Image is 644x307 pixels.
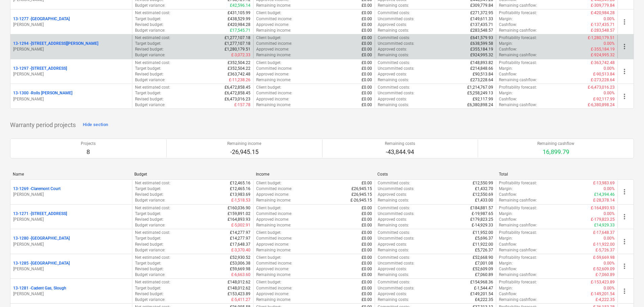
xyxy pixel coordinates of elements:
p: Approved costs : [378,192,407,197]
p: Committed costs : [378,205,410,211]
p: £0.00 [362,16,372,22]
p: £-19,987.65 [472,211,493,217]
span: more_vert [620,188,629,196]
p: £0.00 [362,71,372,77]
p: £-6,380,898.24 [588,102,615,108]
p: Remaining cashflow : [499,247,537,253]
p: Remaining income : [256,197,291,203]
p: Client budget : [256,180,281,186]
p: £0.00 [362,236,372,241]
p: 0.00% [604,16,615,22]
p: Approved income : [256,47,289,52]
p: £92,117.99 [473,96,493,102]
p: Approved income : [256,242,289,247]
p: Cashflow : [499,217,517,222]
p: Approved income : [256,22,289,28]
p: £0.00 [362,211,372,217]
p: £0.00 [362,260,372,266]
p: Net estimated cost : [135,85,170,90]
p: £0.00 [362,77,372,83]
p: £11,952.00 [473,230,493,236]
p: Remaining cashflow : [499,52,537,58]
p: 0.00% [604,186,615,192]
p: 0.00% [604,41,615,47]
p: £179,823.25 [470,217,493,222]
p: £14,277.97 [230,230,250,236]
span: more_vert [620,67,629,75]
p: Committed income : [256,66,292,71]
p: £641,579.93 [470,35,493,41]
p: Target budget : [135,186,161,192]
p: £-273,228.64 [591,77,615,83]
p: £11,922.00 [473,242,493,247]
p: 0.00% [604,260,615,266]
p: £-17,648.37 [593,230,615,236]
p: £363,742.48 [228,71,250,77]
div: 13-1297 -[STREET_ADDRESS][PERSON_NAME] [13,66,129,77]
p: Budget variance : [135,3,165,8]
p: Remaining cashflow : [499,28,537,33]
p: £12,550.69 [473,192,493,197]
p: £52,668.90 [473,255,493,260]
p: £1,214,767.09 [467,85,493,90]
p: [PERSON_NAME] [13,217,129,222]
p: £137,435.71 [470,22,493,28]
p: £0.00 [362,247,372,253]
p: £-924,995.32 [591,52,615,58]
p: Approved costs : [378,242,407,247]
p: £0.00 [362,230,372,236]
p: Remaining income : [256,247,291,253]
p: Margin : [499,236,513,241]
p: Uncommitted costs : [378,236,414,241]
p: 0.00% [604,211,615,217]
p: Cashflow : [499,22,517,28]
p: Committed costs : [378,230,410,236]
span: more_vert [620,238,629,246]
p: Revised budget : [135,96,164,102]
p: £26,945.15 [351,192,372,197]
p: £-1,518.53 [231,197,250,203]
p: £0.00 [362,41,372,47]
p: £-363,742.48 [591,60,615,66]
p: £26,945.15 [351,186,372,192]
p: 13-1300 - Rolls [PERSON_NAME] [13,90,72,96]
div: Costs [377,172,494,177]
p: [PERSON_NAME] [13,266,129,272]
p: Approved costs : [378,217,407,222]
p: Projects [81,141,96,147]
p: 13-1297 - [STREET_ADDRESS] [13,66,67,71]
p: Uncommitted costs : [378,90,414,96]
p: £53,006.38 [230,260,250,266]
p: Margin : [499,66,513,71]
p: Profitability forecast : [499,60,537,66]
p: Target budget : [135,41,161,47]
p: 13-1294 - [STREET_ADDRESS][PERSON_NAME] [13,41,98,47]
p: £0.00 [362,66,372,71]
p: £-11,238.26 [229,77,250,83]
button: Hide section [81,120,110,130]
p: £-309,779.84 [591,3,615,8]
p: Client budget : [256,85,281,90]
p: 8 [81,148,96,156]
p: Profitability forecast : [499,85,537,90]
p: Committed costs : [378,255,410,260]
p: Committed costs : [378,60,410,66]
p: Net estimated cost : [135,205,170,211]
p: Committed income : [256,236,292,241]
p: Margin : [499,90,513,96]
p: £5,258,249.13 [467,90,493,96]
p: Profitability forecast : [499,205,537,211]
p: Committed income : [256,90,292,96]
p: Remaining cashflow : [499,77,537,83]
p: Net estimated cost : [135,35,170,41]
p: £-3,072.33 [231,52,250,58]
p: £638,599.58 [470,41,493,47]
p: Committed costs : [378,35,410,41]
p: Remaining costs [385,141,415,147]
p: Committed costs : [378,10,410,16]
p: Budget variance : [135,247,165,253]
p: £6,472,858.45 [225,90,250,96]
p: Client budget : [256,255,281,260]
p: Margin : [499,260,513,266]
p: £1,280,179.51 [225,47,250,52]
